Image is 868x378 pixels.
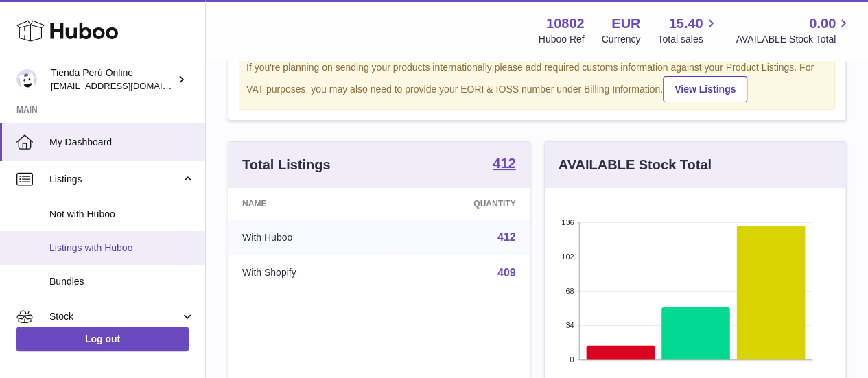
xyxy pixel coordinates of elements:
[736,14,852,46] a: 0.00 AVAILABLE Stock Total
[497,231,516,243] a: 412
[809,14,836,33] span: 0.00
[228,255,390,291] td: With Shopify
[51,67,174,93] div: Tienda Perú Online
[602,33,641,46] div: Currency
[493,156,515,173] a: 412
[561,252,574,261] text: 102
[49,310,180,323] span: Stock
[561,218,574,226] text: 136
[246,61,828,102] div: If you're planning on sending your products internationally please add required customs informati...
[228,220,390,255] td: With Huboo
[539,33,585,46] div: Huboo Ref
[390,188,529,220] th: Quantity
[565,321,574,329] text: 34
[657,14,718,46] a: 15.40 Total sales
[51,80,202,91] span: [EMAIL_ADDRESS][DOMAIN_NAME]
[663,76,747,102] a: View Listings
[611,14,640,33] strong: EUR
[546,14,585,33] strong: 10802
[228,188,390,220] th: Name
[49,208,195,221] span: Not with Huboo
[242,156,331,174] h3: Total Listings
[657,33,718,46] span: Total sales
[16,69,37,90] img: internalAdmin-10802@internal.huboo.com
[736,33,852,46] span: AVAILABLE Stock Total
[668,14,703,33] span: 15.40
[49,173,180,186] span: Listings
[493,156,515,170] strong: 412
[497,267,516,279] a: 409
[565,287,574,295] text: 68
[49,275,195,288] span: Bundles
[49,136,195,149] span: My Dashboard
[16,327,189,351] a: Log out
[49,241,195,255] span: Listings with Huboo
[559,156,712,174] h3: AVAILABLE Stock Total
[570,355,574,364] text: 0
